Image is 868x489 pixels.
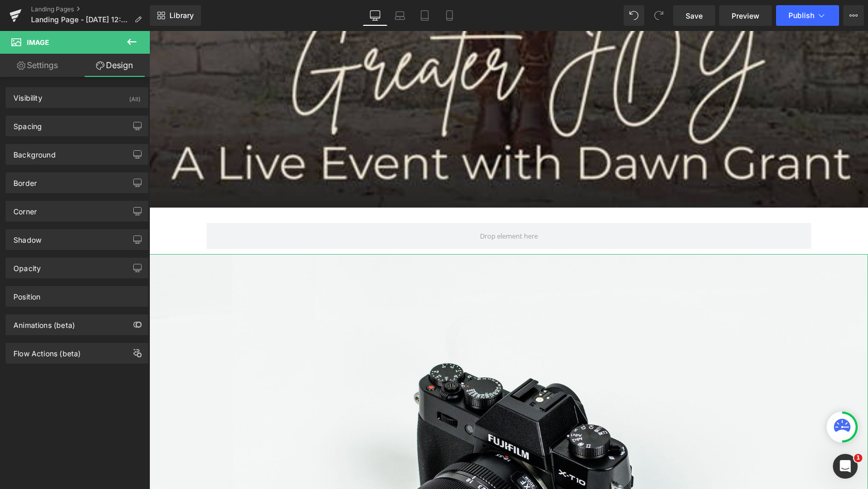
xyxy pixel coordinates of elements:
span: Publish [788,11,814,20]
button: More [843,5,864,26]
div: Shadow [13,230,41,244]
a: Preview [719,5,772,26]
button: Publish [776,5,839,26]
a: Desktop [363,5,388,26]
a: New Library [150,5,201,26]
div: Corner [13,201,37,216]
a: Mobile [437,5,462,26]
a: Landing Pages [31,5,150,13]
div: Visibility [13,88,42,102]
a: Laptop [388,5,412,26]
iframe: Intercom live chat [833,454,858,479]
a: Tablet [412,5,437,26]
div: Background [13,145,56,159]
div: (All) [129,88,141,105]
div: Position [13,287,40,301]
span: Library [169,11,194,20]
span: Image [27,38,49,46]
div: Spacing [13,116,42,131]
div: Border [13,173,37,187]
div: Animations (beta) [13,315,75,329]
div: Opacity [13,258,41,273]
span: 1 [854,454,862,462]
span: Landing Page - [DATE] 12:19:27 [31,15,130,24]
span: Save [686,10,703,21]
button: Redo [648,5,669,26]
button: Undo [624,5,644,26]
span: Preview [732,10,760,21]
a: Design [77,54,152,77]
div: Flow Actions (beta) [13,343,81,358]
